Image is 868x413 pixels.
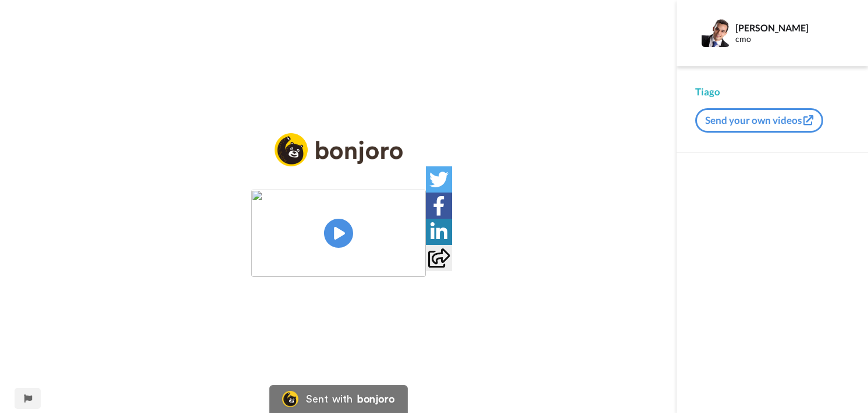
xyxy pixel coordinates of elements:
[269,385,407,413] a: Bonjoro LogoSent withbonjoro
[251,190,426,277] img: 12cbf92c-f6af-494b-9834-6c0157f08566.jpg
[735,22,849,33] div: [PERSON_NAME]
[735,34,849,44] div: cmo
[282,391,298,407] img: Bonjoro Logo
[357,394,394,404] div: bonjoro
[695,108,823,133] button: Send your own videos
[702,19,730,47] img: Profile Image
[695,85,849,99] div: Tiago
[306,394,353,404] div: Sent with
[275,133,403,166] img: logo_full.png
